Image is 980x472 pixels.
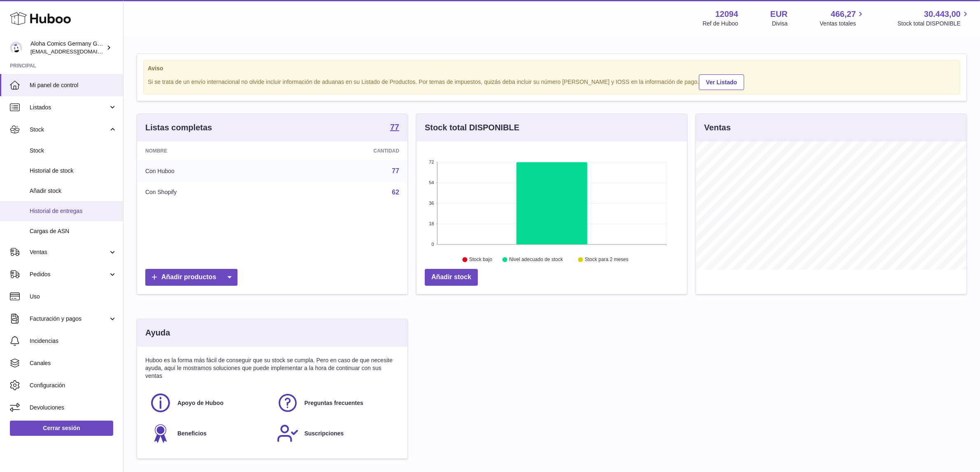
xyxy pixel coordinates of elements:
[390,123,399,133] a: 77
[281,141,407,160] th: Cantidad
[392,189,399,196] a: 62
[770,9,788,20] strong: EUR
[898,9,970,28] a: 30.443,00 Stock total DISPONIBLE
[30,126,108,134] span: Stock
[149,392,268,414] a: Apoyo de Huboo
[30,104,108,111] span: Listados
[772,20,788,28] div: Divisa
[30,382,117,389] span: Configuración
[509,257,563,263] text: Nivel adecuado de stock
[277,392,396,414] a: Preguntas frecuentes
[30,359,117,367] span: Canales
[390,123,399,131] strong: 77
[30,271,108,278] span: Pedidos
[831,9,856,20] span: 466,27
[148,65,956,72] strong: Aviso
[145,356,399,380] p: Huboo es la forma más fácil de conseguir que su stock se cumpla. Pero en caso de que necesite ayu...
[898,20,970,28] span: Stock total DISPONIBLE
[30,81,117,89] span: Mi panel de control
[30,293,117,301] span: Uso
[177,399,223,407] span: Apoyo de Huboo
[305,430,344,437] span: Suscripciones
[820,20,866,28] span: Ventas totales
[704,122,731,133] h3: Ventas
[30,248,108,256] span: Ventas
[137,160,281,182] td: Con Huboo
[30,404,117,412] span: Devoluciones
[429,221,434,226] text: 18
[425,269,478,286] a: Añadir stock
[429,180,434,185] text: 54
[30,187,117,195] span: Añadir stock
[177,430,207,437] span: Beneficios
[137,182,281,203] td: Con Shopify
[30,337,117,345] span: Incidencias
[924,9,961,20] span: 30.443,00
[30,207,117,215] span: Historial de entregas
[145,327,170,338] h3: Ayuda
[585,257,629,263] text: Stock para 2 meses
[30,40,105,56] div: Aloha Comics Germany GmbH
[30,227,117,235] span: Cargas de ASN
[145,122,212,133] h3: Listas completas
[699,74,744,90] a: Ver Listado
[392,167,399,174] a: 77
[148,73,956,90] div: Si se trata de un envío internacional no olvide incluir información de aduanas en su Listado de P...
[149,422,268,444] a: Beneficios
[715,9,738,20] strong: 12094
[425,122,519,133] h3: Stock total DISPONIBLE
[10,421,113,435] a: Cerrar sesión
[30,315,108,323] span: Facturación y pagos
[30,167,117,175] span: Historial de stock
[469,257,492,263] text: Stock bajo
[703,20,738,28] div: Ref de Huboo
[10,42,22,54] img: internalAdmin-12094@internal.huboo.com
[30,48,121,55] span: [EMAIL_ADDRESS][DOMAIN_NAME]
[137,141,281,160] th: Nombre
[431,242,434,247] text: 0
[145,269,237,286] a: Añadir productos
[429,201,434,206] text: 36
[305,399,363,407] span: Preguntas frecuentes
[277,422,396,444] a: Suscripciones
[820,9,866,28] a: 466,27 Ventas totales
[30,147,117,155] span: Stock
[429,160,434,164] text: 72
